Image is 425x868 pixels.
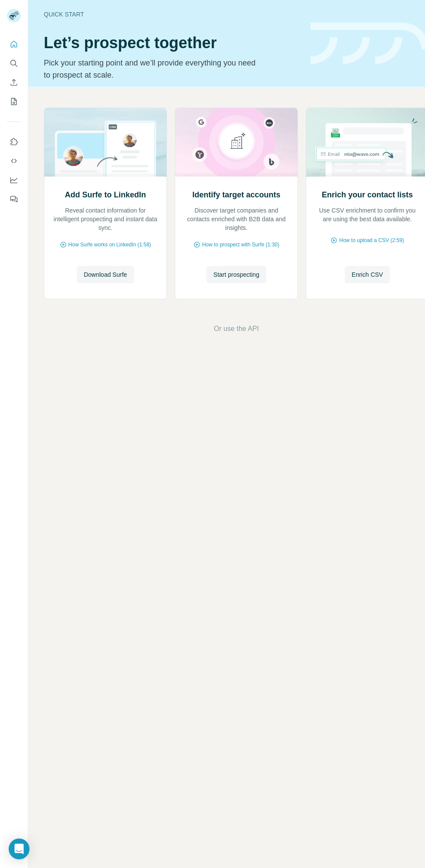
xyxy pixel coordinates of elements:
h2: Add Surfe to LinkedIn [65,189,146,201]
span: How Surfe works on LinkedIn (1:58) [69,241,151,249]
p: Use CSV enrichment to confirm you are using the best data available. [315,206,420,223]
button: Feedback [7,191,21,207]
p: Reveal contact information for intelligent prospecting and instant data sync. [53,206,158,232]
p: Pick your starting point and we’ll provide everything you need to prospect at scale. [44,57,261,81]
div: Open Intercom Messenger [9,839,29,859]
button: Use Surfe on LinkedIn [7,134,21,150]
button: Enrich CSV [345,266,390,283]
h2: Enrich your contact lists [322,189,413,201]
button: My lists [7,94,21,109]
button: Quick start [7,36,21,52]
button: Enrich CSV [7,75,21,90]
img: Add Surfe to LinkedIn [44,108,167,177]
button: Search [7,56,21,71]
div: Quick start [44,10,300,19]
img: Identify target accounts [175,108,298,177]
span: Start prospecting [213,270,259,279]
h2: Identify target accounts [192,189,280,201]
button: Download Surfe [77,266,134,283]
button: Use Surfe API [7,153,21,169]
h1: Let’s prospect together [44,34,300,52]
button: Or use the API [214,324,259,334]
span: Enrich CSV [352,270,383,279]
span: How to upload a CSV (2:59) [339,236,404,244]
p: Discover target companies and contacts enriched with B2B data and insights. [184,206,289,232]
button: Start prospecting [206,266,266,283]
button: Dashboard [7,172,21,188]
span: Download Surfe [84,270,127,279]
span: How to prospect with Surfe (1:30) [202,241,279,249]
